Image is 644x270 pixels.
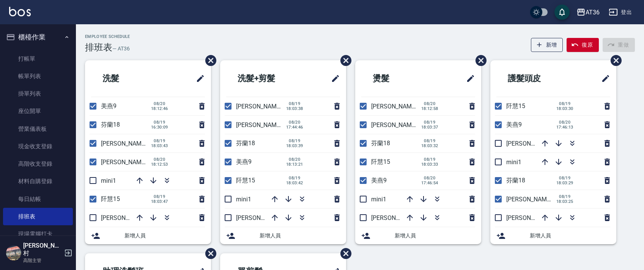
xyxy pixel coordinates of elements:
[605,49,623,72] span: 刪除班表
[556,125,573,130] span: 17:46:13
[490,227,616,244] div: 新增人員
[101,102,117,110] span: 美燕9
[236,121,288,129] span: [PERSON_NAME]16
[556,120,573,125] span: 08/20
[371,121,424,129] span: [PERSON_NAME]11
[506,102,525,110] span: 阡慧15
[371,214,420,221] span: [PERSON_NAME]6
[286,157,303,162] span: 08/20
[421,162,438,167] span: 18:03:33
[101,121,120,128] span: 芬蘭18
[421,138,438,143] span: 08/19
[151,138,168,143] span: 08/19
[286,176,303,181] span: 08/19
[371,140,390,147] span: 芬蘭18
[421,157,438,162] span: 08/19
[23,242,62,257] h5: [PERSON_NAME]村
[85,227,211,244] div: 新增人員
[421,176,438,181] span: 08/20
[286,125,303,130] span: 17:44:46
[371,177,387,184] span: 美燕9
[286,143,303,148] span: 18:03:39
[586,8,600,17] div: AT36
[286,120,303,125] span: 08/20
[470,49,488,72] span: 刪除班表
[3,155,73,173] a: 高階收支登錄
[355,227,481,244] div: 新增人員
[236,158,252,165] span: 美燕9
[3,208,73,225] a: 排班表
[6,245,21,261] img: Person
[597,69,610,88] span: 修改班表的標題
[101,195,120,202] span: 阡慧15
[236,140,255,147] span: 芬蘭18
[23,257,62,264] p: 高階主管
[151,125,168,130] span: 16:30:09
[335,49,353,72] span: 刪除班表
[3,190,73,208] a: 每日結帳
[3,173,73,190] a: 材料自購登錄
[496,65,575,92] h2: 護髮頭皮
[335,242,353,265] span: 刪除班表
[236,214,285,221] span: [PERSON_NAME]6
[531,38,563,52] button: 新增
[101,214,153,221] span: [PERSON_NAME]16
[236,103,288,110] span: [PERSON_NAME]11
[151,157,168,162] span: 08/20
[101,140,153,147] span: [PERSON_NAME]11
[151,162,168,167] span: 18:12:53
[236,177,255,184] span: 阡慧15
[573,5,603,20] button: AT36
[101,177,116,184] span: mini1
[112,45,130,53] h6: — AT36
[506,121,522,128] span: 美燕9
[200,242,217,265] span: 刪除班表
[151,120,168,125] span: 08/19
[3,225,73,243] a: 現場電腦打卡
[286,101,303,106] span: 08/19
[556,101,573,106] span: 08/19
[151,194,168,199] span: 08/19
[421,125,438,130] span: 18:03:37
[421,181,438,185] span: 17:46:54
[200,49,217,72] span: 刪除班表
[506,214,559,221] span: [PERSON_NAME]16
[556,176,573,181] span: 08/19
[286,181,303,185] span: 18:03:42
[191,69,205,88] span: 修改班表的標題
[286,162,303,167] span: 18:13:21
[556,106,573,111] span: 18:03:30
[3,120,73,138] a: 營業儀表板
[151,106,168,111] span: 18:12:46
[395,232,475,240] span: 新增人員
[286,138,303,143] span: 08/19
[3,67,73,85] a: 帳單列表
[220,227,346,244] div: 新增人員
[506,177,525,184] span: 芬蘭18
[3,27,73,47] button: 櫃檯作業
[9,7,31,16] img: Logo
[91,65,161,92] h2: 洗髮
[3,85,73,102] a: 掛單列表
[85,42,112,53] h3: 排班表
[236,196,251,203] span: mini1
[151,101,168,106] span: 08/20
[361,65,431,92] h2: 燙髮
[554,5,570,20] button: save
[101,159,150,166] span: [PERSON_NAME]6
[556,194,573,199] span: 08/19
[371,158,390,165] span: 阡慧15
[286,106,303,111] span: 18:03:38
[556,199,573,204] span: 18:03:25
[421,120,438,125] span: 08/19
[226,65,306,92] h2: 洗髮+剪髮
[421,106,438,111] span: 18:12:58
[3,102,73,120] a: 座位開單
[260,232,340,240] span: 新增人員
[85,34,130,39] h2: Employee Schedule
[421,101,438,106] span: 08/20
[606,5,635,19] button: 登出
[151,143,168,148] span: 18:03:43
[506,196,559,203] span: [PERSON_NAME]11
[556,181,573,185] span: 18:03:29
